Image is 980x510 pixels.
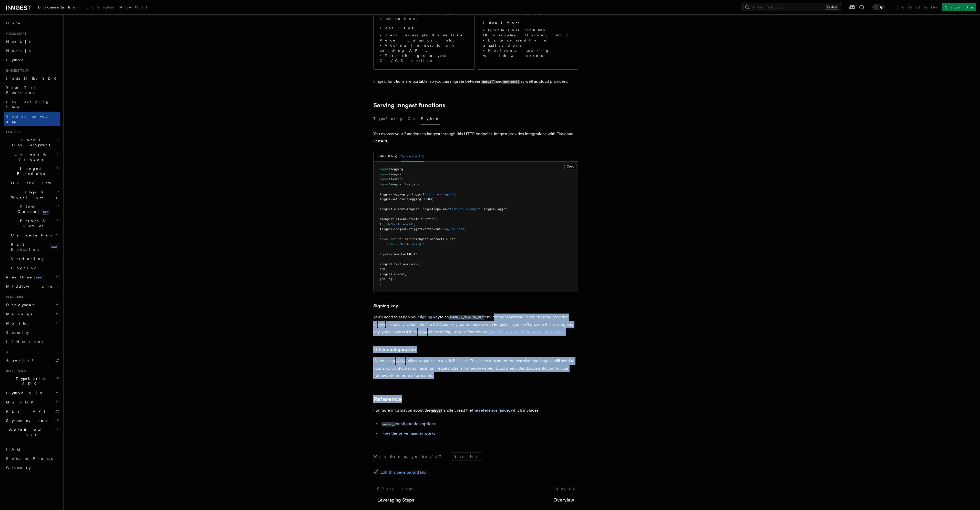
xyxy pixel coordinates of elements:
span: ctx [408,237,414,241]
span: = [446,207,448,211]
p: You expose your functions to Inngest through this HTTP endpoint. Inngest provides integrations wi... [373,130,578,145]
span: inngest_client, [380,272,407,276]
span: serve [410,262,419,266]
span: AgentKit [120,5,147,9]
span: Monitor [4,321,30,326]
span: (app_id [434,207,446,211]
a: How the serve handler works [381,431,435,436]
span: Edit this page on GitHub [380,469,426,476]
span: "uvicorn.inngest" [425,192,455,196]
a: Examples [83,2,117,14]
a: Python [4,55,60,65]
span: Errors & Retries [9,218,56,228]
button: Monitor [4,319,60,328]
span: () [414,252,417,256]
code: serve [417,330,428,335]
button: Realtimenew [4,273,60,282]
span: : [414,237,416,241]
a: AgentKit [117,2,150,14]
span: , logger [480,207,494,211]
span: fast_api [405,182,419,186]
span: = [392,227,394,231]
span: ( [419,262,421,266]
span: Home [6,20,20,26]
code: serve() [481,80,496,84]
button: Search...Ctrl+K [742,3,841,11]
span: Inngest tour [4,69,29,73]
span: References [4,369,26,373]
span: import [380,172,390,176]
span: ) [455,192,457,196]
kbd: Ctrl+K [826,5,838,10]
span: Manage [4,311,33,317]
a: Glossary [4,463,60,472]
span: logging [392,192,405,196]
p: When using , allow requests up to 4 MB in size. This is the maximum request size that Inngest wil... [373,357,578,379]
button: Go [408,113,417,124]
span: Limitations [6,340,43,344]
button: Python [421,113,440,124]
a: Release Phases [4,454,60,463]
button: TypeScript SDK [4,374,60,388]
strong: Ideal for [483,21,518,25]
button: Errors & Retries [9,216,60,231]
span: Logging [11,266,38,270]
span: Documentation [38,5,80,9]
span: Cancellation [9,233,53,238]
span: = [405,207,407,211]
span: create_function [408,217,435,221]
span: . [392,262,394,266]
button: Toggle dark mode [872,4,885,10]
span: System events [4,418,47,423]
button: Manage [4,309,60,319]
code: .env [377,323,386,327]
span: "Hello world!" [399,242,425,246]
button: Copy [564,163,576,170]
span: new [34,275,43,280]
li: Serverless platforms like Vercel, Lambda, etc. [380,33,468,43]
span: ), [462,227,466,231]
code: serve() [381,422,396,426]
button: No [467,453,482,460]
span: def [390,237,396,241]
a: Next [552,484,578,493]
span: TypeScript SDK [4,376,55,386]
span: REST Endpoints [11,242,39,252]
code: serve [395,359,406,363]
span: Workflow Kit [4,427,56,438]
li: Adding Inngest to an existing API. [380,43,468,53]
span: ( [435,217,437,221]
span: import [380,167,390,171]
a: Overview [553,496,574,504]
span: ( [407,237,408,241]
span: Next.js [6,39,30,44]
span: = [389,222,390,226]
button: Go SDK [4,398,60,407]
span: new [50,244,58,250]
button: Deployment [4,300,60,309]
button: Steps & Workflows [9,188,60,202]
button: Events & Triggers [4,150,60,164]
button: Yes [451,453,467,460]
span: import [380,177,390,181]
code: INNGEST_SIGNING_KEY [449,315,485,320]
span: Inngest [421,207,434,211]
span: AgentKit [6,358,33,362]
span: . [403,182,405,186]
a: Logging [9,263,60,273]
a: REST Endpointsnew [9,240,60,254]
span: inngest. [394,227,408,231]
a: Home [4,18,60,28]
span: = [441,227,442,231]
span: @inngest_client [380,217,407,221]
a: Contact sales [893,3,940,11]
span: . [399,252,401,256]
span: Deployment [4,302,34,307]
p: Inngest functions are portable, so you can migrate between and as well as cloud providers. [373,78,578,85]
span: getLogger [407,192,423,196]
a: Versioning [9,254,60,263]
span: TriggerEvent [408,227,430,231]
a: Leveraging Steps [377,496,414,504]
button: Workflow Kit [4,425,60,440]
a: Leveraging Steps [4,97,60,112]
